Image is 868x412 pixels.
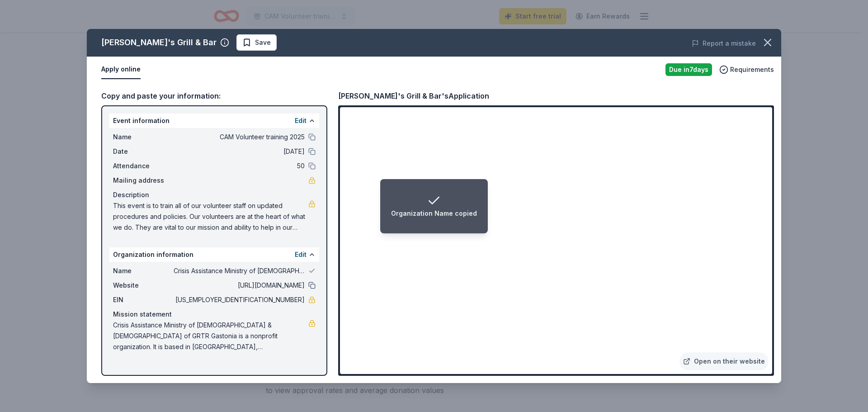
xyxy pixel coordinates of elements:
span: Crisis Assistance Ministry of [DEMOGRAPHIC_DATA] & [DEMOGRAPHIC_DATA] of GRTR Gastonia [174,265,305,276]
span: Name [113,132,174,142]
span: 50 [174,161,305,171]
span: Requirements [730,64,774,75]
span: [DATE] [174,146,305,157]
button: Apply online [101,60,141,79]
span: This event is to train all of our volunteer staff on updated procedures and policies. Our volunte... [113,200,308,233]
div: Organization Name copied [391,208,477,219]
span: Mailing address [113,175,174,186]
button: Save [236,34,277,51]
span: Date [113,146,174,157]
button: Report a mistake [692,38,756,49]
div: Organization information [109,247,319,262]
span: Save [255,37,271,48]
span: [URL][DOMAIN_NAME] [174,280,305,291]
button: Requirements [719,64,774,75]
div: Copy and paste your information: [101,90,327,102]
span: EIN [113,294,174,305]
button: Edit [295,115,307,126]
div: [PERSON_NAME]'s Grill & Bar [101,35,217,50]
div: Due in 7 days [665,63,712,76]
span: Crisis Assistance Ministry of [DEMOGRAPHIC_DATA] & [DEMOGRAPHIC_DATA] of GRTR Gastonia is a nonpr... [113,320,308,352]
span: Attendance [113,161,174,171]
div: Event information [109,114,319,128]
span: [US_EMPLOYER_IDENTIFICATION_NUMBER] [174,294,305,305]
a: Open on their website [679,352,769,370]
span: CAM Volunteer training 2025 [174,132,305,142]
button: Edit [295,249,307,260]
div: Description [113,189,316,200]
span: Website [113,280,174,291]
div: Mission statement [113,309,316,320]
span: Name [113,265,174,276]
div: [PERSON_NAME]'s Grill & Bar's Application [338,90,489,102]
